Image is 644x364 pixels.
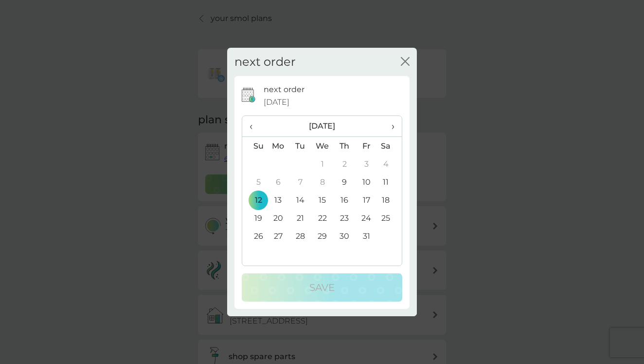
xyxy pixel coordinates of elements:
th: Mo [267,137,289,155]
td: 7 [289,173,311,191]
th: Th [334,137,356,155]
td: 5 [242,173,267,191]
td: 17 [356,191,377,209]
td: 28 [289,227,311,245]
td: 31 [356,227,377,245]
td: 1 [311,155,334,173]
th: Tu [289,137,311,155]
span: ‹ [250,116,260,136]
td: 26 [242,227,267,245]
td: 14 [289,191,311,209]
td: 9 [334,173,356,191]
td: 18 [377,191,402,209]
th: We [311,137,334,155]
td: 15 [311,191,334,209]
td: 10 [356,173,377,191]
th: [DATE] [267,116,377,137]
th: Fr [356,137,377,155]
button: close [401,57,410,67]
td: 25 [377,209,402,227]
td: 16 [334,191,356,209]
td: 3 [356,155,377,173]
td: 6 [267,173,289,191]
td: 19 [242,209,267,227]
td: 4 [377,155,402,173]
td: 13 [267,191,289,209]
td: 23 [334,209,356,227]
td: 21 [289,209,311,227]
td: 20 [267,209,289,227]
th: Sa [377,137,402,155]
span: [DATE] [264,96,289,109]
td: 27 [267,227,289,245]
span: › [385,116,394,136]
th: Su [242,137,267,155]
td: 8 [311,173,334,191]
td: 30 [334,227,356,245]
h2: next order [234,55,296,69]
p: Save [309,280,335,295]
button: Save [242,273,402,302]
td: 12 [242,191,267,209]
td: 24 [356,209,377,227]
td: 2 [334,155,356,173]
td: 29 [311,227,334,245]
td: 22 [311,209,334,227]
p: next order [264,83,304,96]
td: 11 [377,173,402,191]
